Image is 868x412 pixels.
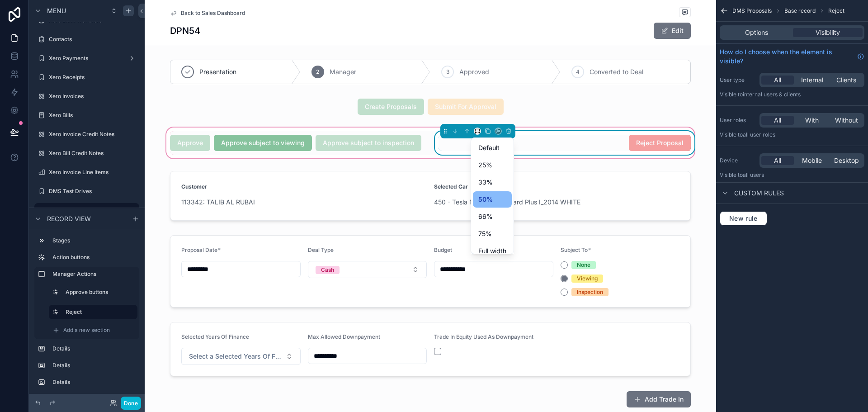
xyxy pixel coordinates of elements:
[478,211,493,222] span: 66%
[478,160,492,170] span: 25%
[181,9,245,17] span: Back to Sales Dashboard
[170,24,200,37] h1: DPN54
[170,9,245,17] a: Back to Sales Dashboard
[478,142,500,153] span: Default
[478,246,506,256] span: Full width
[478,194,493,205] span: 50%
[478,177,493,188] span: 33%
[654,23,691,39] button: Edit
[478,228,492,239] span: 75%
